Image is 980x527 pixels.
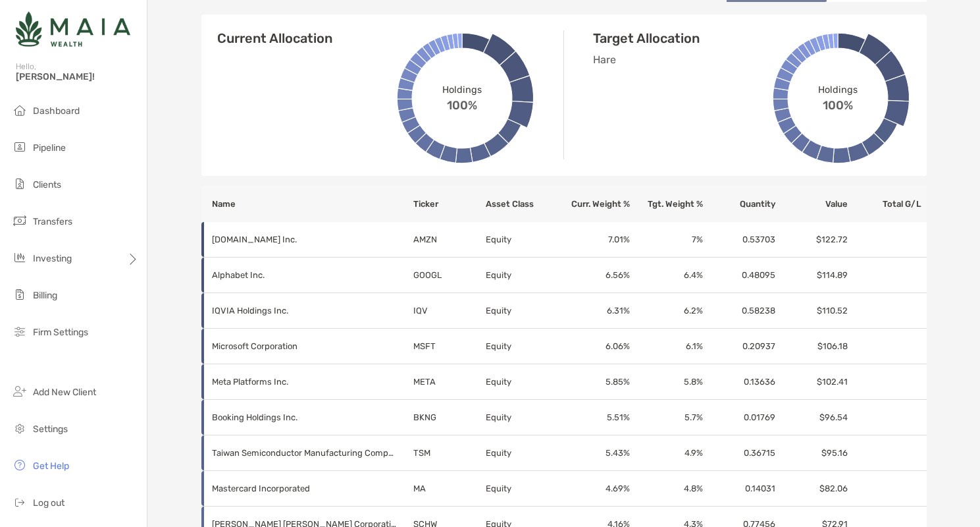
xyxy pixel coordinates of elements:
[818,84,857,95] span: Holdings
[12,323,28,339] img: firm-settings icon
[776,222,848,258] td: $122.72
[485,471,557,507] td: Equity
[12,102,28,118] img: dashboard icon
[485,435,557,471] td: Equity
[485,258,557,293] td: Equity
[776,364,848,400] td: $102.41
[558,186,631,222] th: Curr. Weight %
[485,222,557,258] td: Equity
[212,302,396,319] p: IQVIA Holdings Inc.
[413,471,485,507] td: MA
[12,287,28,302] img: billing icon
[413,364,485,400] td: META
[704,186,776,222] th: Quantity
[631,329,703,364] td: 6.1 %
[447,95,477,112] span: 100%
[413,186,485,222] th: Ticker
[593,51,797,68] p: Hare
[776,400,848,435] td: $96.54
[12,176,28,192] img: clients icon
[33,387,96,398] span: Add New Client
[823,95,853,112] span: 100%
[558,400,631,435] td: 5.51 %
[33,105,80,117] span: Dashboard
[631,293,703,329] td: 6.2 %
[848,186,926,222] th: Total G/L
[704,364,776,400] td: 0.13636
[413,329,485,364] td: MSFT
[776,258,848,293] td: $114.89
[212,231,396,248] p: Amazon.com Inc.
[413,293,485,329] td: IQV
[776,471,848,507] td: $82.06
[631,258,703,293] td: 6.4 %
[16,5,130,53] img: Zoe Logo
[558,471,631,507] td: 4.69 %
[212,445,396,461] p: Taiwan Semiconductor Manufacturing Company Ltd.
[12,213,28,229] img: transfers icon
[485,400,557,435] td: Equity
[704,222,776,258] td: 0.53703
[704,471,776,507] td: 0.14031
[558,293,631,329] td: 6.31 %
[212,338,396,354] p: Microsoft Corporation
[485,329,557,364] td: Equity
[33,327,88,338] span: Firm Settings
[217,30,332,46] h4: Current Allocation
[33,179,61,190] span: Clients
[558,364,631,400] td: 5.85 %
[413,222,485,258] td: AMZN
[704,435,776,471] td: 0.36715
[201,186,413,222] th: Name
[33,216,72,227] span: Transfers
[413,400,485,435] td: BKNG
[704,258,776,293] td: 0.48095
[33,497,64,509] span: Log out
[12,383,28,399] img: add_new_client icon
[776,186,848,222] th: Value
[12,494,28,510] img: logout icon
[593,30,797,46] h4: Target Allocation
[704,329,776,364] td: 0.20937
[776,329,848,364] td: $106.18
[485,186,557,222] th: Asset Class
[12,457,28,473] img: get-help icon
[33,424,68,435] span: Settings
[704,293,776,329] td: 0.58238
[558,329,631,364] td: 6.06 %
[558,222,631,258] td: 7.01 %
[558,435,631,471] td: 5.43 %
[631,364,703,400] td: 5.8 %
[485,364,557,400] td: Equity
[442,84,481,95] span: Holdings
[631,435,703,471] td: 4.9 %
[776,435,848,471] td: $95.16
[485,293,557,329] td: Equity
[12,250,28,265] img: investing icon
[212,267,396,283] p: Alphabet Inc.
[33,460,69,472] span: Get Help
[631,222,703,258] td: 7 %
[33,253,72,264] span: Investing
[33,290,57,301] span: Billing
[212,374,396,390] p: Meta Platforms Inc.
[631,186,703,222] th: Tgt. Weight %
[704,400,776,435] td: 0.01769
[12,420,28,436] img: settings icon
[413,258,485,293] td: GOOGL
[631,471,703,507] td: 4.8 %
[16,71,139,82] span: [PERSON_NAME]!
[413,435,485,471] td: TSM
[212,480,396,497] p: Mastercard Incorporated
[212,409,396,426] p: Booking Holdings Inc.
[631,400,703,435] td: 5.7 %
[12,139,28,155] img: pipeline icon
[33,142,66,153] span: Pipeline
[776,293,848,329] td: $110.52
[558,258,631,293] td: 6.56 %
